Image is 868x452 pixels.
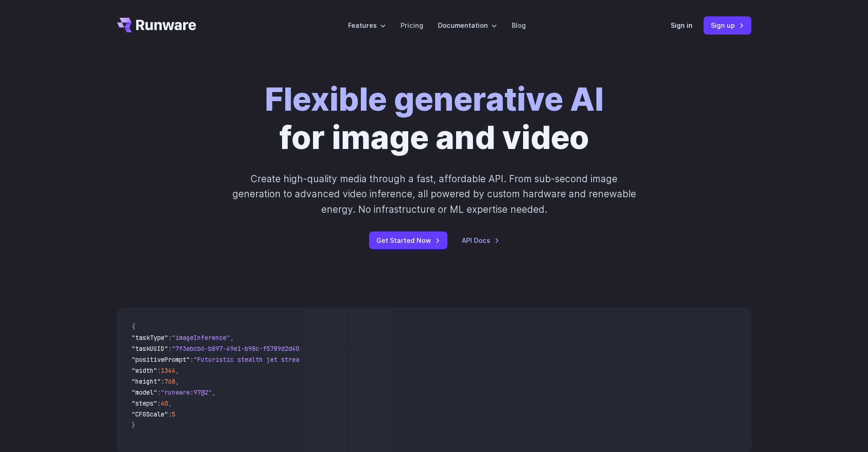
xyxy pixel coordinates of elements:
[161,388,212,396] span: "runware:97@2"
[462,235,499,246] a: API Docs
[132,399,157,407] span: "steps"
[265,80,604,118] strong: Flexible generative AI
[172,334,230,342] span: "imageInference"
[132,421,135,429] span: }
[157,366,161,375] span: :
[161,377,164,385] span: :
[671,20,693,31] a: Sign in
[168,410,172,418] span: :
[175,366,179,375] span: ,
[168,334,172,342] span: :
[230,334,234,342] span: ,
[161,366,175,375] span: 1344
[704,16,751,34] a: Sign up
[132,410,168,418] span: "CFGScale"
[168,344,172,353] span: :
[164,377,175,385] span: 768
[157,388,161,396] span: :
[369,231,447,249] a: Get Started Now
[348,20,386,31] label: Features
[401,20,423,31] a: Pricing
[157,399,161,407] span: :
[132,334,168,342] span: "taskType"
[132,344,168,353] span: "taskUUID"
[117,18,196,32] a: Go to /
[175,377,179,385] span: ,
[172,410,175,418] span: 5
[190,355,194,364] span: :
[212,388,216,396] span: ,
[132,366,157,375] span: "width"
[265,80,604,157] h1: for image and video
[172,344,310,353] span: "7f3ebcb6-b897-49e1-b98c-f5789d2d40d7"
[161,399,168,407] span: 40
[512,20,526,31] a: Blog
[132,388,157,396] span: "model"
[194,355,525,364] span: "Futuristic stealth jet streaking through a neon-lit cityscape with glowing purple exhaust"
[231,171,637,217] p: Create high-quality media through a fast, affordable API. From sub-second image generation to adv...
[132,377,161,385] span: "height"
[168,399,172,407] span: ,
[438,20,497,31] label: Documentation
[132,323,135,331] span: {
[132,355,190,364] span: "positivePrompt"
